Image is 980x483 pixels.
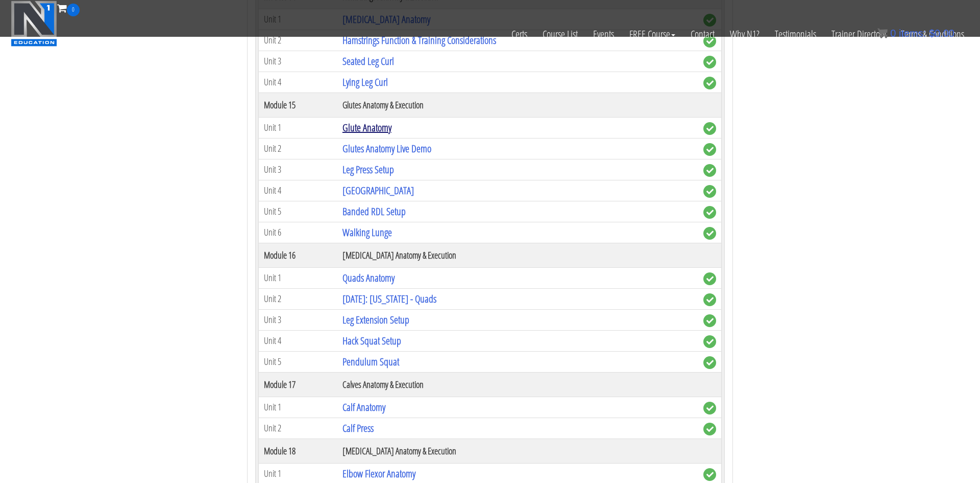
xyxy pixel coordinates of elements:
td: Unit 3 [259,159,337,180]
td: Unit 2 [259,138,337,159]
a: Why N1? [722,16,767,52]
a: [DATE]: [US_STATE] - Quads [342,292,436,306]
a: Quads Anatomy [342,271,395,285]
span: complete [703,185,716,198]
td: Unit 2 [259,288,337,309]
td: Unit 3 [259,51,337,72]
span: items: [899,28,926,39]
td: Unit 1 [259,397,337,418]
a: Calf Press [342,421,374,435]
a: Calf Anatomy [342,400,385,414]
a: Contact [683,16,722,52]
span: complete [703,143,716,156]
span: 0 [67,4,80,16]
span: 0 [890,28,896,39]
a: Glutes Anatomy Live Demo [342,142,431,155]
td: Unit 1 [259,117,337,138]
a: Terms & Conditions [893,16,972,52]
td: Unit 4 [259,330,337,351]
a: Walking Lunge [342,225,392,239]
span: complete [703,206,716,219]
span: complete [703,122,716,135]
img: icon11.png [877,28,888,38]
span: complete [703,56,716,68]
th: Calves Anatomy & Execution [337,372,698,397]
a: Testimonials [767,16,824,52]
a: Seated Leg Curl [342,54,394,68]
a: Trainer Directory [824,16,893,52]
a: Glute Anatomy [342,121,391,134]
th: [MEDICAL_DATA] Anatomy & Execution [337,243,698,267]
a: Elbow Flexor Anatomy [342,467,415,480]
span: complete [703,164,716,177]
td: Unit 5 [259,351,337,372]
img: n1-education [11,1,57,47]
span: complete [703,402,716,415]
span: complete [703,293,716,306]
td: Unit 4 [259,180,337,201]
span: $ [929,28,935,39]
span: complete [703,272,716,285]
a: Course List [535,16,585,52]
th: Module 15 [259,93,337,117]
td: Unit 2 [259,418,337,439]
span: complete [703,468,716,481]
th: Glutes Anatomy & Execution [337,93,698,117]
th: [MEDICAL_DATA] Anatomy & Execution [337,439,698,463]
span: complete [703,356,716,369]
span: complete [703,423,716,435]
span: complete [703,314,716,327]
a: 0 [57,1,80,15]
a: Lying Leg Curl [342,75,388,89]
a: FREE Course [622,16,683,52]
a: [GEOGRAPHIC_DATA] [342,183,414,197]
span: complete [703,335,716,348]
a: Pendulum Squat [342,355,399,369]
a: Hack Squat Setup [342,334,401,348]
td: Unit 6 [259,222,337,243]
span: complete [703,77,716,89]
th: Module 16 [259,243,337,267]
bdi: 0.00 [929,28,954,39]
td: Unit 4 [259,72,337,93]
td: Unit 3 [259,309,337,330]
a: 0 items: $0.00 [877,28,954,39]
a: Leg Press Setup [342,163,394,176]
td: Unit 5 [259,201,337,222]
a: Banded RDL Setup [342,204,406,218]
a: Events [585,16,622,52]
a: Leg Extension Setup [342,313,409,327]
a: Certs [504,16,535,52]
th: Module 18 [259,439,337,463]
span: complete [703,227,716,240]
th: Module 17 [259,372,337,397]
td: Unit 1 [259,267,337,288]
